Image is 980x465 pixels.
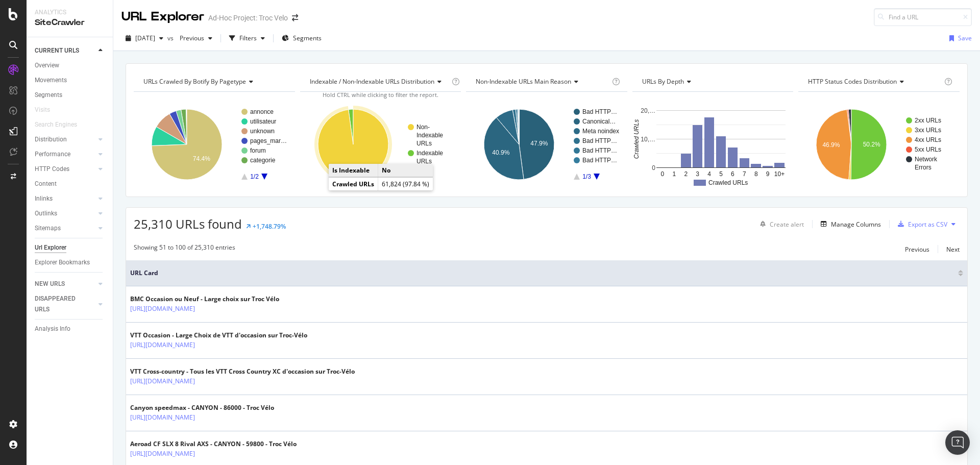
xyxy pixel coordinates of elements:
[915,136,941,143] text: 4xx URLs
[582,118,616,125] text: Canonical…
[208,13,288,23] div: Ad-Hoc Project: Troc Velo
[743,170,746,178] text: 7
[167,34,176,42] span: vs
[292,14,298,21] div: arrow-right-arrow-left
[35,164,95,175] a: HTTP Codes
[134,100,295,189] svg: A chart.
[640,74,785,90] h4: URLs by Depth
[130,376,195,386] a: [URL][DOMAIN_NAME]
[35,208,57,219] div: Outlinks
[915,146,941,153] text: 5xx URLs
[35,149,70,160] div: Performance
[874,8,972,26] input: Find a URL
[130,295,279,304] div: BMC Occasion ou Neuf - Large choix sur Troc Vélo
[35,45,79,56] div: CURRENT URLS
[35,60,59,71] div: Overview
[130,367,355,376] div: VTT Cross-country - Tous les VTT Cross Country XC d'occasion sur Troc-Vélo
[35,17,105,29] div: SiteCrawler
[35,90,106,101] a: Segments
[35,60,106,71] a: Overview
[308,74,450,90] h4: Indexable / Non-Indexable URLs Distribution
[632,100,794,189] svg: A chart.
[250,173,259,180] text: 1/2
[474,74,610,90] h4: Non-Indexable URLs Main Reason
[894,216,947,232] button: Export as CSV
[707,170,711,178] text: 4
[329,164,378,177] td: Is Indexable
[641,136,655,143] text: 10,…
[35,75,67,86] div: Movements
[660,170,664,178] text: 0
[908,220,947,229] div: Export as CSV
[582,173,591,180] text: 1/3
[141,74,286,90] h4: URLs Crawled By Botify By pagetype
[642,77,684,86] span: URLs by Depth
[378,178,433,191] td: 61,824 (97.84 %)
[130,403,274,412] div: Canyon speedmax - CANYON - 86000 - Troc Vélo
[774,170,785,178] text: 10+
[130,340,195,350] a: [URL][DOMAIN_NAME]
[770,220,804,229] div: Create alert
[378,164,433,177] td: No
[416,132,443,139] text: Indexable
[582,128,619,135] text: Meta noindex
[915,164,932,171] text: Errors
[35,324,106,334] a: Analysis Info
[130,304,195,314] a: [URL][DOMAIN_NAME]
[35,257,90,268] div: Explorer Bookmarks
[416,124,430,131] text: Non-
[130,331,307,340] div: VTT Occasion - Large Choix de VTT d'occasion sur Troc-Vélo
[130,439,297,449] div: Aeroad CF SLX 8 Rival AXS - CANYON - 59800 - Troc Vélo
[35,179,57,189] div: Content
[250,108,274,115] text: annonce
[121,8,204,26] div: URL Explorer
[35,208,95,219] a: Outlinks
[831,220,881,229] div: Manage Columns
[35,242,66,253] div: Url Explorer
[35,242,106,253] a: Url Explorer
[293,34,322,42] span: Segments
[329,178,378,191] td: Crawled URLs
[416,158,432,165] text: URLs
[35,119,87,130] a: Search Engines
[250,157,276,164] text: categorie
[130,412,195,423] a: [URL][DOMAIN_NAME]
[35,193,53,204] div: Inlinks
[946,243,960,255] button: Next
[915,117,941,124] text: 2xx URLs
[416,150,443,157] text: Indexable
[35,279,95,289] a: NEW URLS
[250,147,266,154] text: forum
[35,257,106,268] a: Explorer Bookmarks
[466,100,627,189] svg: A chart.
[915,156,938,163] text: Network
[35,105,50,115] div: Visits
[672,170,676,178] text: 1
[35,8,105,17] div: Analytics
[35,134,67,145] div: Distribution
[35,324,70,334] div: Analysis Info
[905,243,929,255] button: Previous
[253,222,286,231] div: +1,748.79%
[582,137,617,144] text: Bad HTTP…
[719,170,723,178] text: 5
[121,30,167,46] button: [DATE]
[250,137,287,144] text: pages_mar…
[35,293,95,315] a: DISAPPEARED URLS
[493,149,510,156] text: 40.9%
[35,164,69,175] div: HTTP Codes
[239,34,257,42] div: Filters
[176,34,204,42] span: Previous
[35,179,106,189] a: Content
[35,293,86,315] div: DISAPPEARED URLS
[35,149,95,160] a: Performance
[35,279,65,289] div: NEW URLS
[130,268,955,278] span: URL Card
[35,75,106,86] a: Movements
[641,107,655,114] text: 20,…
[35,223,95,234] a: Sitemaps
[278,30,326,46] button: Segments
